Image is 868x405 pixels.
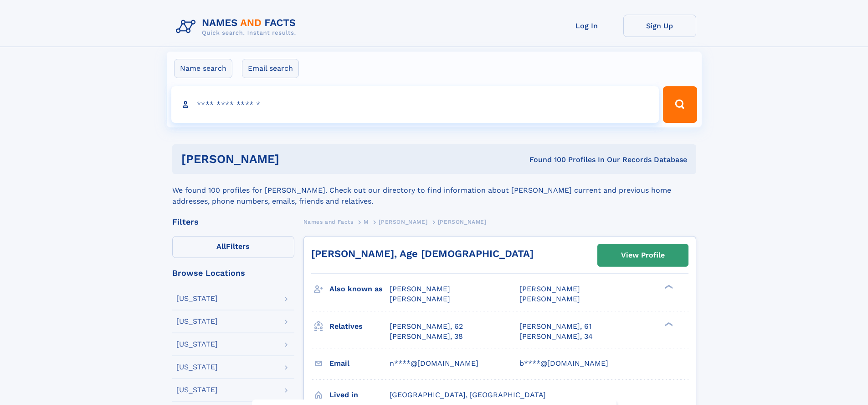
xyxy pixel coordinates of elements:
[176,295,218,302] div: [US_STATE]
[329,281,390,297] h3: Also known as
[174,59,232,78] label: Name search
[172,269,294,277] div: Browse Locations
[181,153,405,165] h1: [PERSON_NAME]
[172,15,303,39] img: Logo Names and Facts
[663,284,673,290] div: ❯
[329,356,390,371] h3: Email
[311,248,534,259] a: [PERSON_NAME], Age [DEMOGRAPHIC_DATA]
[364,219,369,225] span: M
[329,387,390,403] h3: Lived in
[519,295,580,303] span: [PERSON_NAME]
[390,295,450,303] span: [PERSON_NAME]
[242,59,299,78] label: Email search
[176,386,218,394] div: [US_STATE]
[172,174,696,207] div: We found 100 profiles for [PERSON_NAME]. Check out our directory to find information about [PERSO...
[390,390,546,399] span: [GEOGRAPHIC_DATA], [GEOGRAPHIC_DATA]
[519,321,591,331] a: [PERSON_NAME], 61
[364,216,369,227] a: M
[379,216,427,227] a: [PERSON_NAME]
[663,321,673,327] div: ❯
[176,318,218,325] div: [US_STATE]
[176,341,218,348] div: [US_STATE]
[550,15,623,37] a: Log In
[329,319,390,334] h3: Relatives
[519,331,593,342] a: [PERSON_NAME], 34
[303,216,354,227] a: Names and Facts
[663,86,697,123] button: Search Button
[438,219,487,225] span: [PERSON_NAME]
[623,15,696,37] a: Sign Up
[598,244,688,266] a: View Profile
[390,321,463,331] a: [PERSON_NAME], 62
[172,236,294,258] label: Filters
[390,284,450,293] span: [PERSON_NAME]
[519,284,580,293] span: [PERSON_NAME]
[216,242,226,251] span: All
[621,245,665,266] div: View Profile
[404,155,687,165] div: Found 100 Profiles In Our Records Database
[390,331,463,342] a: [PERSON_NAME], 38
[176,363,218,371] div: [US_STATE]
[172,218,294,226] div: Filters
[379,219,427,225] span: [PERSON_NAME]
[171,86,659,123] input: search input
